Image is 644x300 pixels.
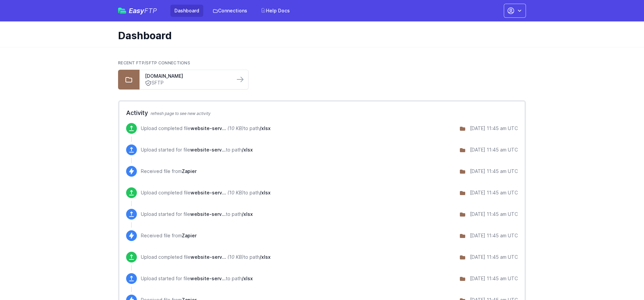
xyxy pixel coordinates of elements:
[190,276,226,281] span: website-service-form-k-number-data.xlsx
[260,125,271,131] span: /xlsx
[470,146,518,153] div: [DATE] 11:45 am UTC
[209,5,251,17] a: Connections
[129,7,157,14] span: Easy
[470,275,518,282] div: [DATE] 11:45 am UTC
[191,125,226,131] span: website-service-form-k-number-data.xlsx
[190,211,226,217] span: website-service-form-k-number-data.xlsx
[170,5,203,17] a: Dashboard
[144,7,157,15] span: FTP
[182,233,197,238] span: Zapier
[191,190,226,195] span: website-service-form-k-number-data.xlsx
[118,7,157,14] a: EasyFTP
[141,275,253,282] p: Upload started for file to path
[141,146,253,153] p: Upload started for file to path
[242,211,253,217] span: /xlsx
[145,79,229,86] a: SFTP
[470,232,518,239] div: [DATE] 11:45 am UTC
[470,125,518,132] div: [DATE] 11:45 am UTC
[191,254,226,260] span: website-service-form-k-number-data.xlsx
[190,147,226,153] span: website-service-form-k-number-data.xlsx
[260,254,271,260] span: /xlsx
[141,168,197,175] p: Received file from
[260,190,271,195] span: /xlsx
[242,147,253,153] span: /xlsx
[227,190,244,195] i: (10 KB)
[470,211,518,218] div: [DATE] 11:45 am UTC
[470,254,518,260] div: [DATE] 11:45 am UTC
[227,254,244,260] i: (10 KB)
[118,8,126,14] img: easyftp_logo.png
[141,254,271,260] p: Upload completed file to path
[470,189,518,196] div: [DATE] 11:45 am UTC
[118,29,521,42] h1: Dashboard
[227,125,244,131] i: (10 KB)
[470,168,518,175] div: [DATE] 11:45 am UTC
[182,168,197,174] span: Zapier
[141,189,271,196] p: Upload completed file to path
[257,5,294,17] a: Help Docs
[151,111,211,116] span: refresh page to see new activity
[126,108,518,118] h2: Activity
[141,211,253,218] p: Upload started for file to path
[242,276,253,281] span: /xlsx
[118,60,526,66] h2: Recent FTP/SFTP Connections
[141,125,271,132] p: Upload completed file to path
[145,73,229,79] a: [DOMAIN_NAME]
[141,232,197,239] p: Received file from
